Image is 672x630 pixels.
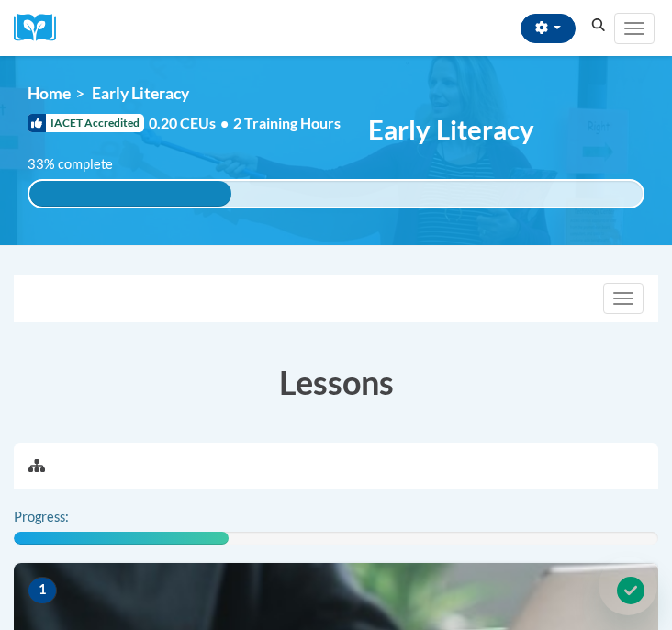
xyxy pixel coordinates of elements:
[29,181,231,207] div: 33% complete
[28,577,57,604] span: 1
[521,14,576,43] button: Account Settings
[599,557,657,615] iframe: Button to launch messaging window
[14,507,119,527] label: Progress:
[233,114,341,131] span: 2 Training Hours
[585,15,612,37] button: Search
[149,113,233,133] span: 0.20 CEUs
[28,154,133,174] label: 33% complete
[92,84,189,103] span: Early Literacy
[14,14,69,42] a: Cox Campus
[14,14,69,42] img: Logo brand
[368,113,534,145] span: Early Literacy
[220,114,229,131] span: •
[28,114,144,132] span: IACET Accredited
[28,84,71,103] a: Home
[14,359,658,405] h3: Lessons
